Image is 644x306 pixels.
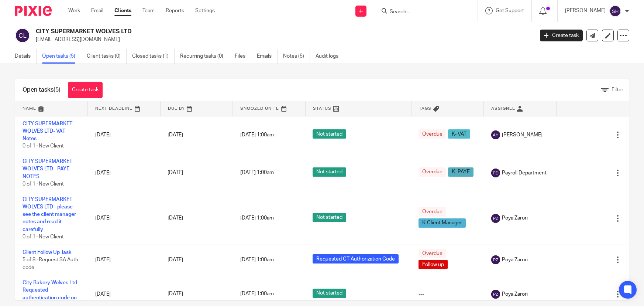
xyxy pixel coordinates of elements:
[491,255,500,264] img: svg%3E
[168,292,183,297] span: [DATE]
[54,87,61,93] span: (5)
[15,28,30,43] img: svg%3E
[316,49,344,64] a: Audit logs
[132,49,175,64] a: Closed tasks (1)
[496,8,524,13] span: Get Support
[23,197,76,232] a: CITY SUPERMARKET WOLVES LTD - please see the client manager notes and read it carefully
[15,6,52,16] img: Pixie
[23,121,72,142] a: CITY SUPERMARKET WOLVES LTD- VAT Notes
[491,130,500,139] img: svg%3E
[502,214,528,222] span: Poya Zarori
[36,28,430,35] h2: CITY SUPERMARKET WOLVES LTD
[419,207,446,217] span: Overdue
[88,192,161,245] td: [DATE]
[313,106,331,110] span: Status
[87,49,127,64] a: Client tasks (0)
[68,7,80,14] a: Work
[612,87,623,92] span: Filter
[23,181,64,187] span: 0 of 1 · New Client
[448,129,470,139] span: K- VAT
[23,234,64,239] span: 0 of 1 · New Client
[313,213,346,222] span: Not started
[240,257,274,262] span: [DATE] 1:00am
[419,129,446,139] span: Overdue
[240,216,274,221] span: [DATE] 1:00am
[180,49,229,64] a: Recurring tasks (0)
[195,7,215,14] a: Settings
[168,257,183,262] span: [DATE]
[88,245,161,275] td: [DATE]
[23,144,64,149] span: 0 of 1 · New Client
[540,30,583,41] a: Create task
[142,7,155,14] a: Team
[502,131,543,139] span: [PERSON_NAME]
[419,106,431,110] span: Tags
[88,116,161,154] td: [DATE]
[23,257,78,270] span: 5 of 8 · Request SA Auth code
[91,7,103,14] a: Email
[283,49,310,64] a: Notes (5)
[15,49,37,64] a: Details
[240,106,279,110] span: Snoozed Until
[419,167,446,177] span: Overdue
[419,218,466,228] span: K-Client Manager
[166,7,184,14] a: Reports
[419,249,446,258] span: Overdue
[565,7,606,14] p: [PERSON_NAME]
[609,5,621,17] img: svg%3E
[448,167,473,177] span: K- PAYE
[23,86,61,94] h1: Open tasks
[502,169,547,177] span: Payroll Department
[491,169,500,177] img: svg%3E
[419,260,448,269] span: Follow up
[313,129,346,139] span: Not started
[491,290,500,299] img: svg%3E
[257,49,278,64] a: Emails
[502,290,528,298] span: Poya Zarori
[168,216,183,221] span: [DATE]
[240,170,274,176] span: [DATE] 1:00am
[168,132,183,137] span: [DATE]
[68,82,103,98] a: Create task
[88,154,161,192] td: [DATE]
[502,256,528,263] span: Poya Zarori
[419,290,476,298] div: ---
[23,159,72,179] a: CITY SUPERMARKET WOLVES LTD - PAYE NOTES
[235,49,251,64] a: Files
[240,132,274,137] span: [DATE] 1:00am
[36,36,529,43] p: [EMAIL_ADDRESS][DOMAIN_NAME]
[313,167,346,177] span: Not started
[23,250,72,255] a: Client Follow Up Task
[313,254,399,263] span: Requested CT Authorization Code
[168,170,183,176] span: [DATE]
[114,7,131,14] a: Clients
[491,214,500,223] img: svg%3E
[389,9,455,16] input: Search
[240,292,274,297] span: [DATE] 1:00am
[42,49,81,64] a: Open tasks (5)
[313,289,346,298] span: Not started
